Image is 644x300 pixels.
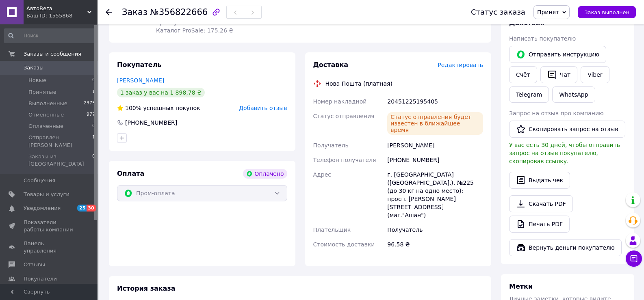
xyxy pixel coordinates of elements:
[578,6,636,18] button: Заказ выполнен
[150,7,208,17] span: №356822666
[313,241,375,248] span: Стоимость доставки
[626,250,642,267] button: Чат с покупателем
[87,205,96,212] span: 30
[24,191,69,198] span: Товары и услуги
[87,111,95,119] span: 977
[92,123,95,130] span: 0
[24,219,75,233] span: Показатели работы компании
[117,104,200,112] div: успешных покупок
[28,134,92,149] span: Отправлен [PERSON_NAME]
[509,110,604,117] span: Запрос на отзыв про компанию
[24,275,57,283] span: Покупатели
[386,237,485,252] div: 96.58 ₴
[323,80,395,88] div: Нова Пошта (платная)
[84,100,95,107] span: 2375
[92,134,95,149] span: 1
[124,119,178,127] div: [PHONE_NUMBER]
[24,261,45,268] span: Отзывы
[509,35,576,42] span: Написать покупателю
[509,216,570,233] a: Печать PDF
[537,9,559,15] span: Принят
[28,100,67,107] span: Выполненные
[386,222,485,237] div: Получатель
[24,64,43,71] span: Заказы
[509,86,549,103] a: Telegram
[313,98,367,105] span: Номер накладной
[509,66,537,83] button: Cчёт
[313,157,376,163] span: Телефон получателя
[28,88,56,96] span: Принятые
[239,105,287,111] span: Добавить отзыв
[540,66,577,83] button: Чат
[122,7,147,17] span: Заказ
[4,28,96,43] input: Поиск
[584,9,629,15] span: Заказ выполнен
[117,285,176,292] span: История заказа
[386,167,485,222] div: г. [GEOGRAPHIC_DATA] ([GEOGRAPHIC_DATA].), №225 (до 30 кг на одно место): просп. [PERSON_NAME][ST...
[509,283,533,290] span: Метки
[509,142,620,164] span: У вас есть 30 дней, чтобы отправить запрос на отзыв покупателю, скопировав ссылку.
[313,113,375,119] span: Статус отправления
[24,50,81,58] span: Заказы и сообщения
[117,61,161,69] span: Покупатель
[509,172,570,189] button: Выдать чек
[28,123,63,130] span: Оплаченные
[26,12,98,19] div: Ваш ID: 1555868
[386,94,485,109] div: 20451225195405
[471,8,525,16] div: Статус заказа
[92,88,95,96] span: 1
[387,112,483,135] div: Статус отправления будет известен в ближайшее время
[313,171,331,178] span: Адрес
[117,170,144,177] span: Оплата
[509,121,625,138] button: Скопировать запрос на отзыв
[438,62,483,68] span: Редактировать
[117,88,205,97] div: 1 заказ у вас на 1 898,78 ₴
[509,46,606,63] button: Отправить инструкцию
[28,111,64,119] span: Отмененные
[24,240,75,255] span: Панель управления
[24,205,61,212] span: Уведомления
[313,61,349,69] span: Доставка
[386,138,485,153] div: [PERSON_NAME]
[313,142,349,149] span: Получатель
[509,195,573,212] a: Скачать PDF
[26,5,87,12] span: АвтоВега
[92,77,95,84] span: 0
[77,205,87,212] span: 25
[156,27,233,34] span: Каталог ProSale: 175.26 ₴
[28,77,46,84] span: Новые
[509,239,622,256] button: Вернуть деньги покупателю
[581,66,609,83] a: Viber
[386,153,485,167] div: [PHONE_NUMBER]
[243,169,287,179] div: Оплачено
[313,227,351,233] span: Плательщик
[552,86,595,103] a: WhatsApp
[117,77,164,84] a: [PERSON_NAME]
[28,153,92,168] span: Заказы из [GEOGRAPHIC_DATA]
[125,105,141,111] span: 100%
[92,153,95,168] span: 0
[106,8,112,16] div: Вернуться назад
[24,177,55,184] span: Сообщения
